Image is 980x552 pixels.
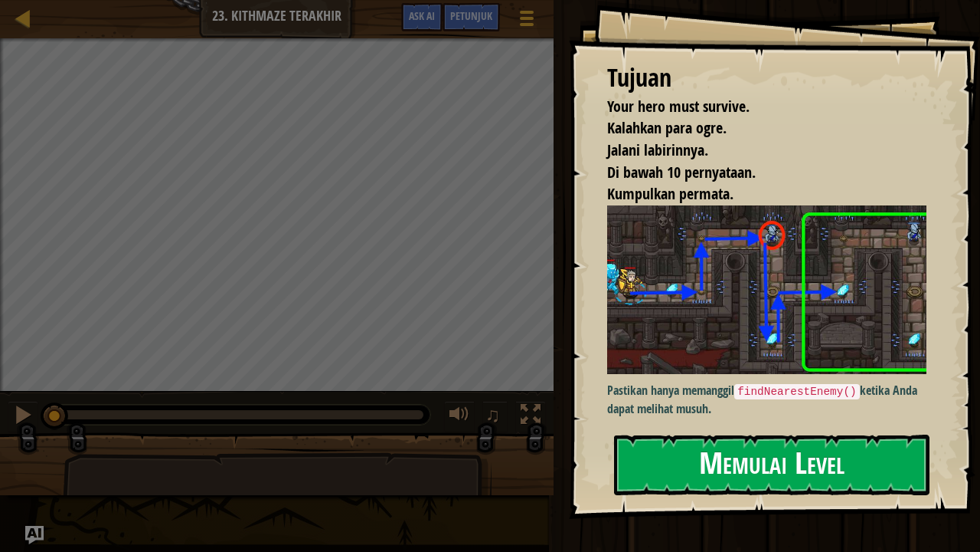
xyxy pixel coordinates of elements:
[607,140,708,160] span: Jalani labirinnya.
[409,8,435,23] span: Ask AI
[607,183,733,204] span: Kumpulkan permata.
[515,401,546,432] button: Alihkan layar penuh
[607,382,938,417] p: Pastikan hanya memanggil ketika Anda dapat melihat musuh.
[508,3,546,39] button: Tampilkan menu permainan
[607,61,926,96] div: Tujuan
[25,526,44,544] button: Ask AI
[607,162,756,182] span: Di bawah 10 pernyataan.
[8,401,38,432] button: Ctrl + P: Pause
[607,205,938,375] img: Labirin akhir
[588,140,923,162] li: Jalani labirinnya.
[482,401,508,432] button: ♫
[614,435,929,495] button: Memulai Level
[444,401,475,432] button: Atur suara
[607,96,750,117] span: Your hero must survive.
[485,403,501,426] span: ♫
[588,117,923,140] li: Kalahkan para ogre.
[607,117,727,138] span: Kalahkan para ogre.
[734,384,859,399] code: findNearestEnemy()
[588,96,923,118] li: Your hero must survive.
[450,8,492,23] span: Petunjuk
[401,3,443,31] button: Ask AI
[588,183,923,205] li: Kumpulkan permata.
[588,162,923,184] li: Di bawah 10 pernyataan.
